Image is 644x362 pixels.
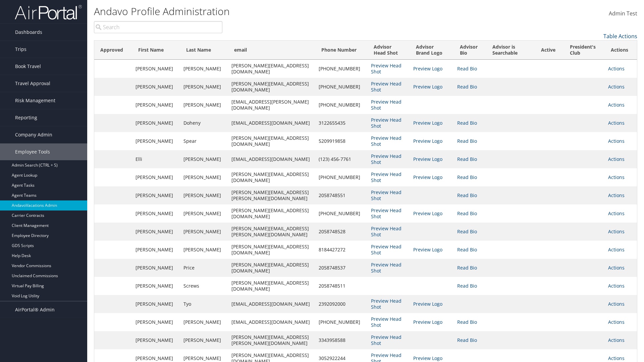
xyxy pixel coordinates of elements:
[605,41,637,60] th: Actions
[180,96,228,114] td: [PERSON_NAME]
[228,41,315,60] th: email: activate to sort column ascending
[457,337,477,343] a: Read Bio
[413,246,442,253] a: Preview Logo
[371,153,401,165] a: Preview Head Shot
[15,109,37,126] span: Reporting
[413,210,442,217] a: Preview Logo
[15,41,26,58] span: Trips
[180,114,228,132] td: Doheny
[132,78,180,96] td: [PERSON_NAME]
[413,156,442,162] a: Preview Logo
[180,241,228,259] td: [PERSON_NAME]
[132,60,180,78] td: [PERSON_NAME]
[180,41,228,60] th: Last Name: activate to sort column ascending
[315,150,368,168] td: (123) 456-7761
[228,277,315,295] td: [PERSON_NAME][EMAIL_ADDRESS][DOMAIN_NAME]
[608,264,625,271] a: Actions
[228,241,315,259] td: [PERSON_NAME][EMAIL_ADDRESS][DOMAIN_NAME]
[608,246,625,253] a: Actions
[315,295,368,313] td: 2392092000
[608,138,625,144] a: Actions
[180,186,228,204] td: [PERSON_NAME]
[132,241,180,259] td: [PERSON_NAME]
[371,135,401,147] a: Preview Head Shot
[371,243,401,256] a: Preview Head Shot
[413,65,442,72] a: Preview Logo
[15,58,41,75] span: Book Travel
[413,355,442,361] a: Preview Logo
[15,92,55,109] span: Risk Management
[413,83,442,90] a: Preview Logo
[228,259,315,277] td: [PERSON_NAME][EMAIL_ADDRESS][DOMAIN_NAME]
[132,331,180,349] td: [PERSON_NAME]
[132,313,180,331] td: [PERSON_NAME]
[564,41,605,60] th: President's Club: activate to sort column ascending
[180,78,228,96] td: [PERSON_NAME]
[371,298,401,310] a: Preview Head Shot
[457,283,477,289] a: Read Bio
[371,316,401,328] a: Preview Head Shot
[315,277,368,295] td: 2058748511
[413,138,442,144] a: Preview Logo
[132,204,180,223] td: [PERSON_NAME]
[132,96,180,114] td: [PERSON_NAME]
[315,241,368,259] td: 8184427272
[608,301,625,307] a: Actions
[228,114,315,132] td: [EMAIL_ADDRESS][DOMAIN_NAME]
[457,120,477,126] a: Read Bio
[132,277,180,295] td: [PERSON_NAME]
[315,168,368,186] td: [PHONE_NUMBER]
[315,132,368,150] td: 5209919858
[228,132,315,150] td: [PERSON_NAME][EMAIL_ADDRESS][DOMAIN_NAME]
[94,4,456,18] h1: Andavo Profile Administration
[132,150,180,168] td: Elli
[315,96,368,114] td: [PHONE_NUMBER]
[315,313,368,331] td: [PHONE_NUMBER]
[371,334,401,346] a: Preview Head Shot
[413,120,442,126] a: Preview Logo
[315,60,368,78] td: [PHONE_NUMBER]
[608,174,625,180] a: Actions
[609,3,637,24] a: Admin Test
[132,259,180,277] td: [PERSON_NAME]
[180,223,228,241] td: [PERSON_NAME]
[371,171,401,183] a: Preview Head Shot
[457,138,477,144] a: Read Bio
[371,207,401,220] a: Preview Head Shot
[228,204,315,223] td: [PERSON_NAME][EMAIL_ADDRESS][DOMAIN_NAME]
[15,143,50,160] span: Employee Tools
[132,114,180,132] td: [PERSON_NAME]
[413,301,442,307] a: Preview Logo
[180,277,228,295] td: Screws
[315,259,368,277] td: 2058748537
[15,75,50,92] span: Travel Approval
[457,264,477,271] a: Read Bio
[368,41,410,60] th: Advisor Head Shot: activate to sort column ascending
[180,313,228,331] td: [PERSON_NAME]
[180,204,228,223] td: [PERSON_NAME]
[180,168,228,186] td: [PERSON_NAME]
[608,337,625,343] a: Actions
[180,60,228,78] td: [PERSON_NAME]
[413,174,442,180] a: Preview Logo
[608,355,625,361] a: Actions
[228,186,315,204] td: [PERSON_NAME][EMAIL_ADDRESS][PERSON_NAME][DOMAIN_NAME]
[15,4,82,20] img: airportal-logo.png
[228,295,315,313] td: [EMAIL_ADDRESS][DOMAIN_NAME]
[228,150,315,168] td: [EMAIL_ADDRESS][DOMAIN_NAME]
[132,186,180,204] td: [PERSON_NAME]
[228,223,315,241] td: [PERSON_NAME][EMAIL_ADDRESS][PERSON_NAME][DOMAIN_NAME]
[132,223,180,241] td: [PERSON_NAME]
[315,223,368,241] td: 2058748528
[15,301,55,318] span: AirPortal® Admin
[315,186,368,204] td: 2058748551
[180,295,228,313] td: Tyo
[132,168,180,186] td: [PERSON_NAME]
[457,156,477,162] a: Read Bio
[608,319,625,325] a: Actions
[228,96,315,114] td: [EMAIL_ADDRESS][PERSON_NAME][DOMAIN_NAME]
[608,192,625,198] a: Actions
[228,78,315,96] td: [PERSON_NAME][EMAIL_ADDRESS][DOMAIN_NAME]
[315,204,368,223] td: [PHONE_NUMBER]
[608,65,625,72] a: Actions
